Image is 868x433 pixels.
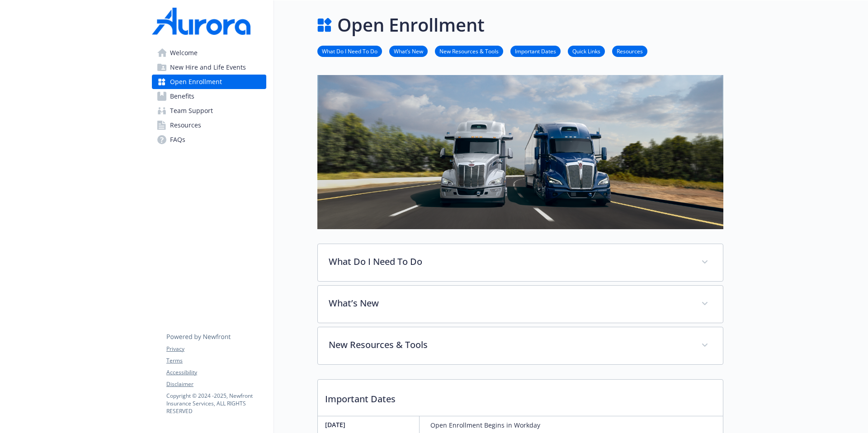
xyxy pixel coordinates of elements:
[329,338,690,352] p: New Resources & Tools
[317,47,382,55] a: What Do I Need To Do
[510,47,561,55] a: Important Dates
[170,46,198,60] span: Welcome
[568,47,605,55] a: Quick Links
[166,392,266,415] p: Copyright © 2024 - 2025 , Newfront Insurance Services, ALL RIGHTS RESERVED
[166,357,266,365] a: Terms
[170,75,222,89] span: Open Enrollment
[612,47,647,55] a: Resources
[152,118,266,132] a: Resources
[152,104,266,118] a: Team Support
[170,118,201,132] span: Resources
[329,297,690,310] p: What’s New
[152,46,266,60] a: Welcome
[325,420,415,429] p: [DATE]
[318,244,723,281] div: What Do I Need To Do
[152,132,266,147] a: FAQs
[317,75,723,229] img: open enrollment page banner
[435,47,503,55] a: New Resources & Tools
[337,11,485,38] h1: Open Enrollment
[318,286,723,323] div: What’s New
[318,327,723,364] div: New Resources & Tools
[318,380,723,413] p: Important Dates
[166,368,266,377] a: Accessibility
[152,75,266,89] a: Open Enrollment
[166,345,266,353] a: Privacy
[170,132,185,147] span: FAQs
[329,255,690,268] p: What Do I Need To Do
[166,380,266,388] a: Disclaimer
[170,60,246,75] span: New Hire and Life Events
[152,60,266,75] a: New Hire and Life Events
[389,47,428,55] a: What’s New
[170,89,194,104] span: Benefits
[152,89,266,104] a: Benefits
[430,420,540,431] p: Open Enrollment Begins in Workday
[170,104,213,118] span: Team Support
